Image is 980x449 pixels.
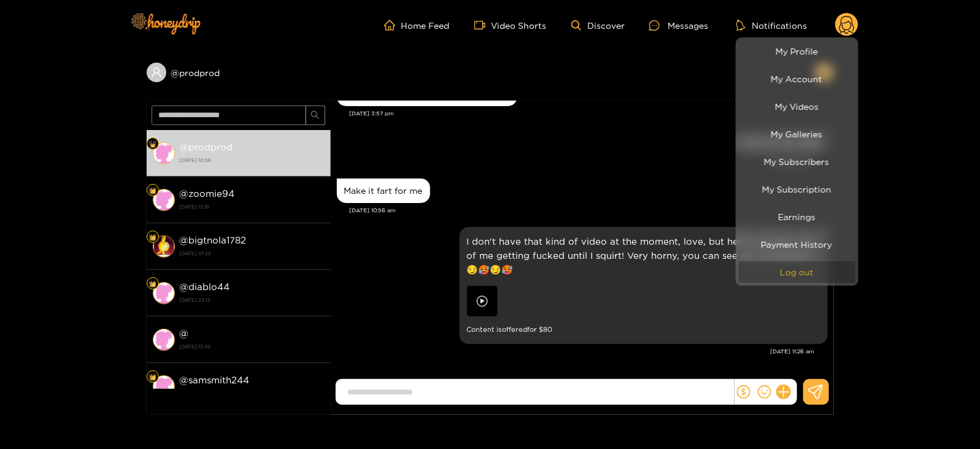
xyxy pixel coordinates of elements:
[739,96,855,117] a: My Videos
[739,206,855,228] a: Earnings
[739,151,855,172] a: My Subscribers
[739,68,855,90] a: My Account
[739,178,855,200] a: My Subscription
[739,40,855,62] a: My Profile
[739,123,855,145] a: My Galleries
[739,234,855,255] a: Payment History
[739,261,855,283] button: Log out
